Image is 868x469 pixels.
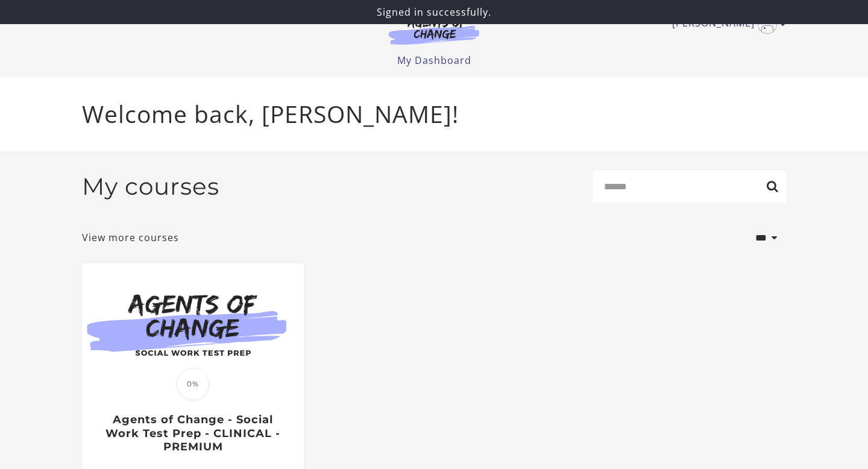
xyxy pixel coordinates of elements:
a: Toggle menu [672,14,780,34]
a: View more courses [82,230,179,245]
p: Signed in successfully. [5,5,863,19]
h3: Agents of Change - Social Work Test Prep - CLINICAL - PREMIUM [95,413,291,454]
p: Welcome back, [PERSON_NAME]! [82,96,786,132]
img: Agents of Change Logo [376,17,492,45]
h2: My courses [82,172,219,201]
span: 0% [177,368,209,400]
a: My Dashboard [397,54,471,67]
